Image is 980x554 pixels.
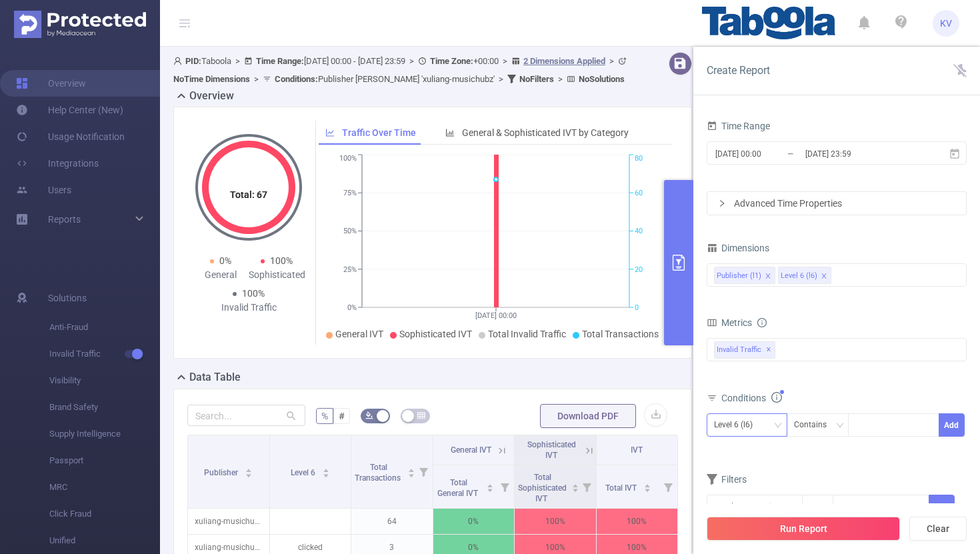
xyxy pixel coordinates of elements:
b: Conditions : [275,74,318,84]
i: icon: line-chart [325,128,335,137]
i: icon: caret-up [322,467,329,471]
b: Time Zone: [430,56,473,66]
span: KV [940,10,952,37]
i: icon: bar-chart [445,128,455,137]
tspan: [DATE] 00:00 [475,311,517,320]
span: > [554,74,567,84]
b: PID: [185,56,201,66]
i: icon: caret-down [644,487,651,491]
div: Publisher (l1) [717,267,761,285]
i: icon: caret-up [245,467,253,471]
div: General [193,268,249,282]
span: Traffic Over Time [342,127,416,138]
b: No Time Dimensions [173,74,250,84]
div: Sort [407,467,415,475]
tspan: 25% [343,265,357,274]
button: Download PDF [540,404,636,428]
b: No Solutions [579,74,625,84]
tspan: 60 [635,189,643,197]
div: ≥ [809,495,823,517]
button: Clear [909,517,967,541]
tspan: 0 [635,303,639,312]
i: Filter menu [495,465,514,508]
p: 100% [597,509,678,534]
div: Sort [245,467,253,475]
span: ✕ [766,342,771,358]
tspan: 100% [339,155,357,163]
a: Integrations [16,150,99,177]
span: Taboola [DATE] 00:00 - [DATE] 23:59 +00:00 [173,56,630,84]
span: IVT [631,445,643,455]
i: Filter menu [577,465,596,508]
span: Total General IVT [437,478,480,498]
span: Anti-Fraud [49,314,160,341]
i: icon: right [718,199,726,207]
input: Search... [187,405,305,426]
tspan: 80 [635,155,643,163]
button: Add [939,413,965,437]
tspan: 75% [343,189,357,197]
span: Metrics [707,317,752,328]
span: Filters [707,474,747,485]
p: 64 [351,509,433,534]
span: Create Report [707,64,770,77]
i: icon: info-circle [757,318,767,327]
div: Invalid Traffic [221,301,277,315]
p: 0% [433,509,515,534]
i: icon: caret-up [571,482,579,486]
span: Passport [49,447,160,474]
i: icon: caret-down [245,472,253,476]
span: > [405,56,418,66]
span: 100% [270,255,293,266]
span: # [339,411,345,421]
h2: Overview [189,88,234,104]
i: icon: caret-down [322,472,329,476]
span: Level 6 [291,468,317,477]
div: Sort [571,482,579,490]
span: Time Range [707,121,770,131]
span: 0% [219,255,231,266]
li: Publisher (l1) [714,267,775,284]
span: Unified [49,527,160,554]
i: icon: caret-down [487,487,494,491]
div: Sophisticated [249,268,305,282]
span: > [499,56,511,66]
span: Conditions [721,393,782,403]
i: icon: down [774,421,782,431]
a: Reports [48,206,81,233]
i: Filter menu [414,435,433,508]
tspan: 40 [635,227,643,236]
i: icon: user [173,57,185,65]
span: MRC [49,474,160,501]
a: Overview [16,70,86,97]
button: Add [929,495,955,518]
p: xuliang-musichubz [188,509,269,534]
span: Supply Intelligence [49,421,160,447]
span: > [495,74,507,84]
div: Sort [643,482,651,490]
b: No Filters [519,74,554,84]
div: Level 6 (l6) [714,414,762,436]
div: Sort [486,482,494,490]
span: Dimensions [707,243,769,253]
span: Total Transactions [582,329,659,339]
i: icon: bg-colors [365,411,373,419]
u: 2 Dimensions Applied [523,56,605,66]
span: General & Sophisticated IVT by Category [462,127,629,138]
div: Level 6 (l6) [781,267,817,285]
span: Sophisticated IVT [527,440,576,460]
a: Help Center (New) [16,97,123,123]
span: Brand Safety [49,394,160,421]
i: icon: caret-down [571,487,579,491]
i: icon: info-circle [771,392,782,403]
i: icon: caret-down [407,472,415,476]
span: Click Fraud [49,501,160,527]
span: Sophisticated IVT [399,329,472,339]
span: General IVT [451,445,491,455]
i: icon: down [836,421,844,431]
h2: Data Table [189,369,241,385]
div: Contains [794,414,836,436]
li: Level 6 (l6) [778,267,831,284]
span: Invalid Traffic [714,341,775,359]
i: Filter menu [659,465,677,508]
